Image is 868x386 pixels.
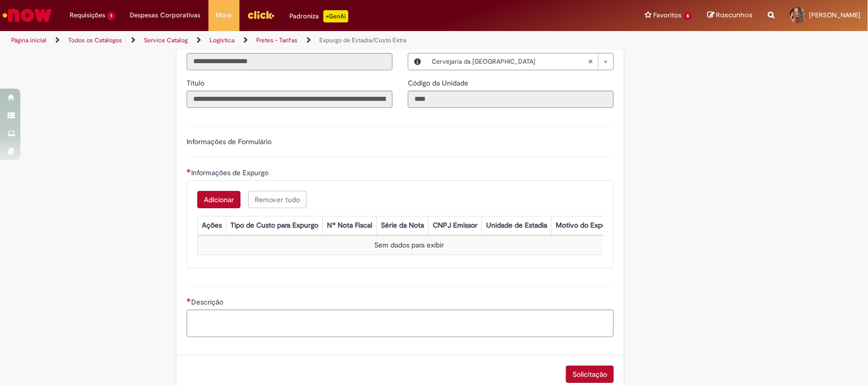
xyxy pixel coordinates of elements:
span: Descrição [191,297,225,307]
span: Somente leitura - Título [187,78,206,88]
span: Somente leitura - Código da Unidade [408,78,470,88]
span: [PERSON_NAME] [809,11,860,19]
a: Rascunhos [707,11,753,20]
td: Sem dados para exibir [198,236,621,255]
label: Informações de Formulário [187,137,272,146]
img: click_logo_yellow_360x200.png [247,7,275,22]
span: 1 [107,12,115,20]
input: Título [187,91,393,108]
button: Local, Visualizar este registro Cervejaria da Bahia [408,53,427,70]
abbr: Limpar campo Local [583,53,598,70]
img: ServiceNow [1,5,53,25]
span: Cervejaria da [GEOGRAPHIC_DATA] [432,53,588,70]
th: Tipo de Custo para Expurgo [226,216,323,235]
th: CNPJ Emissor [429,216,482,235]
span: Rascunhos [716,10,753,20]
span: Despesas Corporativas [130,10,201,20]
span: Necessários [187,169,191,173]
span: Local [408,41,427,50]
th: Ações [198,216,226,235]
span: 6 [683,12,692,20]
th: Nº Nota Fiscal [323,216,377,235]
a: Fretes - Tarifas [256,36,297,44]
input: Código da Unidade [408,91,614,108]
textarea: Descrição [187,310,614,338]
a: Página inicial [11,36,46,44]
th: Série da Nota [377,216,429,235]
div: Padroniza [290,10,348,22]
input: Email [187,53,393,70]
a: Service Catalog [144,36,188,44]
label: Somente leitura - Código da Unidade [408,78,470,88]
a: Logistica [209,36,234,44]
button: Solicitação [566,366,614,383]
ul: Trilhas de página [8,31,571,50]
a: Todos os Catálogos [68,36,122,44]
p: +GenAi [323,10,348,22]
th: Unidade de Estadia [482,216,552,235]
button: Add a row for Informações de Expurgo [197,191,241,208]
span: Favoritos [653,10,681,20]
span: Requisições [70,10,105,20]
label: Somente leitura - Título [187,78,206,88]
a: Cervejaria da [GEOGRAPHIC_DATA]Limpar campo Local [427,53,613,70]
span: More [216,10,232,20]
span: Informações de Expurgo [191,168,271,177]
span: Somente leitura - Email [187,41,205,50]
a: Expurgo de Estadia/Custo Extra [319,36,406,44]
span: Necessários [187,298,191,302]
th: Motivo do Expurgo [552,216,621,235]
